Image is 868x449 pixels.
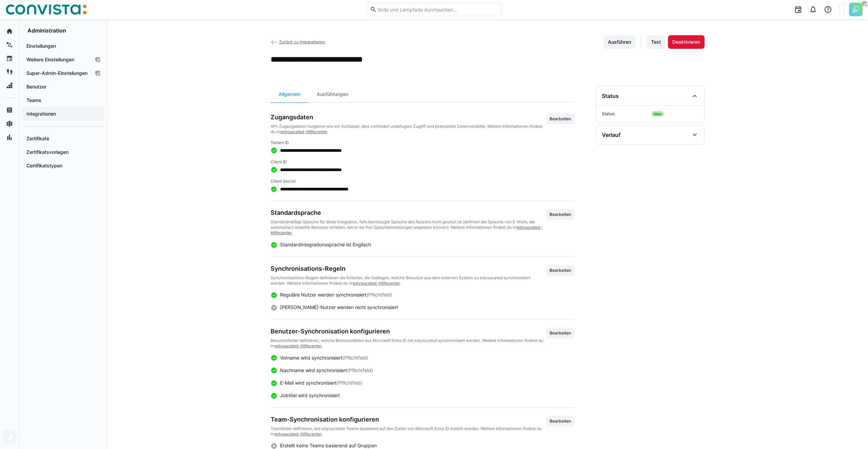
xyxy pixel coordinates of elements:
[271,114,546,121] h3: Zugangsdaten
[367,292,392,298] span: (Pflichtfeld)
[271,338,546,349] p: Benutzerfelder definieren, welche Benutzerdaten aus Microsoft Entra ID mit edyoucated synchronisi...
[280,304,398,310] span: [PERSON_NAME]-Nutzer werden nicht synchronisiert
[271,86,309,102] div: Allgemein
[280,242,371,247] span: Standardintegrationssprache ist Englisch
[549,268,572,273] span: Bearbeiten
[275,431,322,436] a: edyoucated-Hilfecenter
[377,6,498,13] input: Skills und Lernpfade durchsuchen…
[279,39,325,44] span: Zurück zu Integrationen
[271,209,546,217] h3: Standardsprache
[281,129,328,134] a: edyoucated-Hilfecenter
[546,209,574,220] button: Bearbeiten
[650,39,662,45] span: Test
[602,131,620,138] div: Verlauf
[280,392,340,398] span: Jobtitel wird synchronisiert
[604,35,635,49] button: Ausführen
[280,355,342,361] span: Vorname wird synchronisiert
[342,355,368,361] span: (Pflichtfeld)
[549,419,572,424] span: Bearbeiten
[280,380,337,386] span: E-Mail wird synchronisiert
[271,225,542,235] a: edyoucated-Hilfecenter
[271,140,574,145] h4: Tenant ID
[271,426,546,437] p: Teamfelder definieren, wie edyoucated-Teams basierend auf den Daten von Microsoft Entra ID erstel...
[271,265,546,272] h3: Synchronisations-Regeln
[668,35,705,49] button: Deaktivieren
[347,367,373,373] span: (Pflichtfeld)
[271,219,546,236] p: Standardmäßige Sprache für diese Integration, falls bevorzugte Sprache des Nutzers nicht gesetzt ...
[280,443,377,448] span: Erstellt keine Teams basierend auf Gruppen
[271,416,546,423] h3: Team-Synchronisation konfigurieren
[271,179,574,184] h4: Client Secret
[602,111,649,117] span: Status:
[546,328,574,339] button: Bearbeiten
[271,39,325,44] a: Zurück zu Integrationen
[549,116,572,122] span: Bearbeiten
[280,292,367,298] span: Reguläre Nutzer werden synchronisiert
[602,93,619,99] div: Status
[275,343,322,348] a: edyoucated-Hilfecenter
[337,380,362,386] span: (Pflichtfeld)
[546,416,574,427] button: Bearbeiten
[271,159,574,165] h4: Client ID
[671,39,701,45] span: Deaktivieren
[549,330,572,336] span: Bearbeiten
[271,275,546,286] p: Synchronisations-Regeln definieren die Kriterien, die festlegen, welche Benutzer aus dem externen...
[647,35,665,49] button: Test
[353,281,400,286] a: edyoucated-Hilfecenter
[280,367,347,373] span: Nachname wird synchronisiert
[607,39,632,45] span: Ausführen
[546,265,574,276] button: Bearbeiten
[652,111,664,117] span: Aktiv
[549,212,572,217] span: Bearbeiten
[271,124,546,135] p: API-Zugangsdaten fungieren wie ein Schlüssel, dies verhindert unbefugten Zugriff und potenzielle ...
[271,328,546,335] h3: Benutzer-Synchronisation konfigurieren
[309,86,356,102] div: Ausführungen
[546,114,574,124] button: Bearbeiten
